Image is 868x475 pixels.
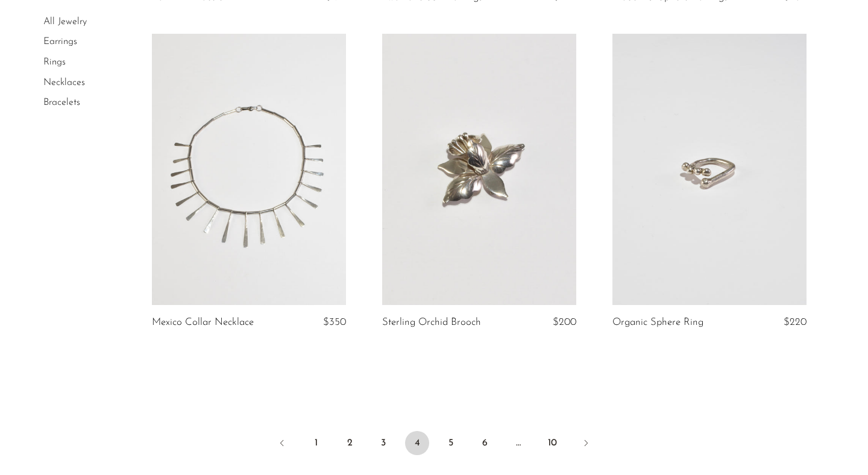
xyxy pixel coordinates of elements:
a: Necklaces [43,78,85,87]
a: Bracelets [43,98,80,107]
a: 10 [540,431,564,455]
span: 4 [405,431,429,455]
a: 5 [439,431,463,455]
a: All Jewelry [43,17,87,27]
a: Organic Sphere Ring [612,317,703,328]
a: Previous [270,431,294,458]
span: … [506,431,530,455]
span: $200 [553,317,576,327]
a: Rings [43,57,66,67]
span: $220 [784,317,807,327]
a: 1 [304,431,328,455]
a: Mexico Collar Necklace [152,317,254,328]
a: Next [574,431,598,458]
a: 3 [371,431,395,455]
span: $350 [323,317,346,327]
a: Earrings [43,37,77,47]
a: 2 [338,431,362,455]
a: 6 [473,431,497,455]
a: Sterling Orchid Brooch [382,317,481,328]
